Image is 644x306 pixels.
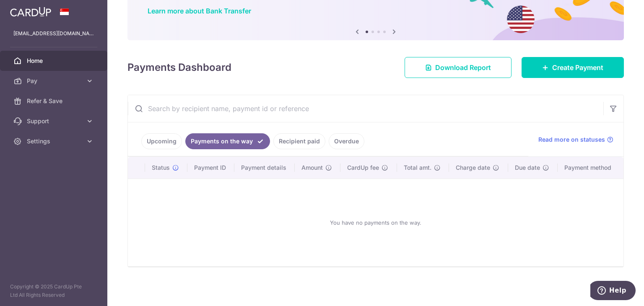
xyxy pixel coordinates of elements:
[185,133,270,149] a: Payments on the way
[152,163,170,172] span: Status
[141,133,182,149] a: Upcoming
[27,97,82,105] span: Refer & Save
[234,157,295,179] th: Payment details
[515,163,540,172] span: Due date
[538,135,613,144] a: Read more on statuses
[187,157,234,179] th: Payment ID
[404,163,431,172] span: Total amt.
[27,137,82,145] span: Settings
[590,281,636,302] iframe: Opens a widget where you can find more information
[552,62,603,73] span: Create Payment
[10,7,51,17] img: CardUp
[435,62,491,73] span: Download Report
[405,57,512,78] a: Download Report
[456,163,490,172] span: Charge date
[273,133,325,149] a: Recipient paid
[301,163,323,172] span: Amount
[138,186,613,259] div: You have no payments on the way.
[27,77,82,85] span: Pay
[538,135,605,144] span: Read more on statuses
[148,7,251,15] a: Learn more about Bank Transfer
[128,95,603,122] input: Search by recipient name, payment id or reference
[127,60,231,75] h4: Payments Dashboard
[27,57,82,65] span: Home
[558,157,623,179] th: Payment method
[522,57,624,78] a: Create Payment
[347,163,379,172] span: CardUp fee
[27,117,82,125] span: Support
[329,133,364,149] a: Overdue
[13,29,94,38] p: [EMAIL_ADDRESS][DOMAIN_NAME]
